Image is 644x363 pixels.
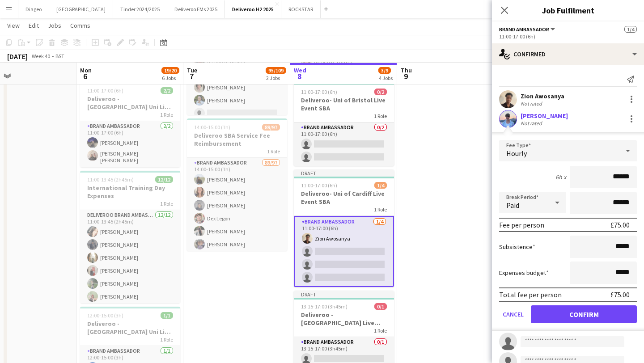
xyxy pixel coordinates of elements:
[401,66,412,74] span: Thu
[225,0,281,18] button: Deliveroo H2 2025
[301,182,337,189] span: 11:00-17:00 (6h)
[374,182,387,189] span: 1/4
[379,75,393,81] div: 4 Jobs
[80,320,180,336] h3: Deliveroo - [GEOGRAPHIC_DATA] Uni Live Event SBA
[610,220,630,229] div: £75.00
[521,100,544,107] div: Not rated
[187,118,287,251] app-job-card: 14:00-15:00 (1h)89/97Deliveroo SBA Service Fee Reimbursement1 RoleBrand Ambassador89/9714:00-15:0...
[292,71,306,81] span: 8
[624,26,637,33] span: 1/4
[113,0,167,18] button: Tinder 2024/2025
[301,89,337,95] span: 11:00-17:00 (6h)
[161,67,179,74] span: 19/20
[161,312,173,319] span: 1/1
[67,20,94,31] a: Comms
[294,76,394,166] app-job-card: Draft11:00-17:00 (6h)0/2Deliveroo- Uni of Bristol Live Event SBA1 RoleBrand Ambassador0/211:00-17...
[499,26,549,33] span: Brand Ambassador
[294,311,394,327] h3: Deliveroo - [GEOGRAPHIC_DATA] Live Event SBA
[610,290,630,299] div: £75.00
[187,14,287,187] app-card-role: Brand Ambassador6/1211:00-12:00 (1h)[PERSON_NAME][PERSON_NAME][PERSON_NAME][PERSON_NAME][PERSON_N...
[294,169,394,287] app-job-card: Draft11:00-17:00 (6h)1/4Deliveroo- Uni of Cardiff Live Event SBA1 RoleBrand Ambassador1/411:00-17...
[70,21,90,30] span: Comms
[267,148,280,155] span: 1 Role
[294,122,394,166] app-card-role: Brand Ambassador0/211:00-17:00 (6h)
[294,190,394,206] h3: Deliveroo- Uni of Cardiff Live Event SBA
[266,67,286,74] span: 95/109
[160,111,173,118] span: 1 Role
[374,327,387,334] span: 1 Role
[87,312,123,319] span: 12:00-15:00 (3h)
[506,149,527,158] span: Hourly
[374,303,387,310] span: 0/1
[48,21,61,30] span: Jobs
[79,71,92,81] span: 6
[80,95,180,111] h3: Deliveroo - [GEOGRAPHIC_DATA] Uni Live Event SBA
[506,201,519,210] span: Paid
[18,0,49,18] button: Diageo
[555,173,566,181] div: 6h x
[294,96,394,112] h3: Deliveroo- Uni of Bristol Live Event SBA
[521,112,568,120] div: [PERSON_NAME]
[521,120,544,127] div: Not rated
[294,291,394,298] div: Draft
[262,124,280,131] span: 89/97
[80,66,92,74] span: Mon
[294,169,394,177] div: Draft
[499,220,544,229] div: Fee per person
[162,75,179,81] div: 6 Jobs
[499,33,637,40] div: 11:00-17:00 (6h)
[80,82,180,167] app-job-card: 11:00-17:00 (6h)2/2Deliveroo - [GEOGRAPHIC_DATA] Uni Live Event SBA1 RoleBrand Ambassador2/211:00...
[167,0,225,18] button: Deliveroo EMs 2025
[80,171,180,303] app-job-card: 11:00-13:45 (2h45m)12/12International Training Day Expenses1 RoleDeliveroo Brand Ambassador12/121...
[155,176,173,183] span: 12/12
[44,20,65,31] a: Jobs
[281,0,321,18] button: ROCKSTAR
[374,113,387,119] span: 1 Role
[87,87,123,94] span: 11:00-17:00 (6h)
[266,75,286,81] div: 2 Jobs
[499,305,527,323] button: Cancel
[7,52,28,61] div: [DATE]
[499,290,562,299] div: Total fee per person
[194,124,230,131] span: 14:00-15:00 (1h)
[521,92,564,100] div: Zion Awosanya
[80,121,180,167] app-card-role: Brand Ambassador2/211:00-17:00 (6h)[PERSON_NAME][PERSON_NAME] [PERSON_NAME]
[4,20,23,31] a: View
[29,21,39,30] span: Edit
[49,0,113,18] button: [GEOGRAPHIC_DATA]
[187,66,197,74] span: Tue
[499,243,535,251] label: Subsistence
[160,200,173,207] span: 1 Role
[30,53,52,59] span: Week 40
[55,53,64,59] div: BST
[87,176,134,183] span: 11:00-13:45 (2h45m)
[160,336,173,343] span: 1 Role
[374,89,387,95] span: 0/2
[499,26,556,33] button: Brand Ambassador
[301,303,347,310] span: 13:15-17:00 (3h45m)
[294,66,306,74] span: Wed
[492,4,644,16] h3: Job Fulfilment
[499,269,549,277] label: Expenses budget
[399,71,412,81] span: 9
[374,206,387,213] span: 1 Role
[161,87,173,94] span: 2/2
[378,67,391,74] span: 3/9
[7,21,20,30] span: View
[25,20,42,31] a: Edit
[80,184,180,200] h3: International Training Day Expenses
[187,131,287,148] h3: Deliveroo SBA Service Fee Reimbursement
[186,71,197,81] span: 7
[531,305,637,323] button: Confirm
[294,216,394,287] app-card-role: Brand Ambassador1/411:00-17:00 (6h)Zion Awosanya
[492,43,644,65] div: Confirmed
